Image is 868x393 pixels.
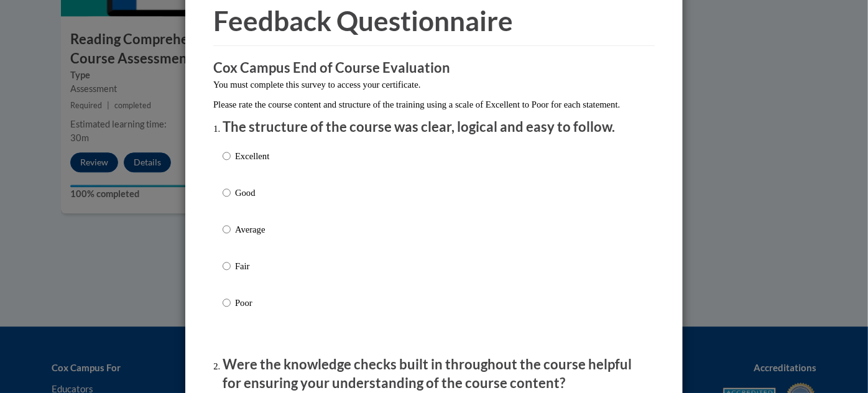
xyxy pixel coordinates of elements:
[235,259,269,273] p: Fair
[223,296,231,310] input: Poor
[213,78,655,91] p: You must complete this survey to access your certificate.
[223,259,231,273] input: Fair
[223,149,231,163] input: Excellent
[223,186,231,200] input: Good
[235,149,269,163] p: Excellent
[213,98,655,111] p: Please rate the course content and structure of the training using a scale of Excellent to Poor f...
[213,58,655,78] h3: Cox Campus End of Course Evaluation
[235,223,269,236] p: Average
[223,118,645,137] p: The structure of the course was clear, logical and easy to follow.
[223,223,231,236] input: Average
[235,186,269,200] p: Good
[235,296,269,310] p: Poor
[213,4,513,37] span: Feedback Questionnaire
